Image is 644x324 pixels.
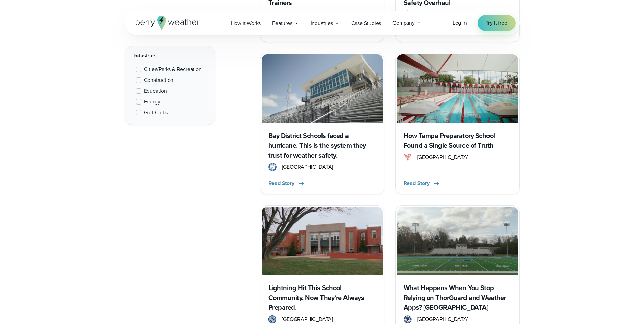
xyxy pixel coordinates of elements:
span: Industries [311,19,333,27]
span: Energy [144,98,160,106]
button: Read Story [268,179,305,187]
span: [GEOGRAPHIC_DATA] [282,315,333,323]
img: Paramus High School [397,207,518,275]
h3: Lightning Hit This School Community. Now They’re Always Prepared. [268,283,376,313]
span: Case Studies [351,19,381,27]
a: Tampa preparatory school How Tampa Preparatory School Found a Single Source of Truth Tampa Prep l... [395,53,520,194]
img: Bay District Schools Logo [268,163,277,171]
span: [GEOGRAPHIC_DATA] [417,153,469,161]
span: Education [144,87,167,95]
span: Read Story [268,179,294,187]
span: How it Works [231,19,261,27]
img: Tampa Prep logo [404,153,412,161]
img: West Orange High School [262,207,383,275]
span: Log in [453,19,467,27]
div: Industries [133,52,207,60]
img: Paramus high school [404,315,412,323]
a: Try it free [478,15,516,31]
span: Company [392,19,415,27]
h3: What Happens When You Stop Relying on ThorGuard and Weather Apps? [GEOGRAPHIC_DATA] [404,283,511,313]
button: Read Story [404,179,440,187]
img: West Orange High School [268,315,277,323]
span: Features [272,19,292,27]
a: Log in [453,19,467,27]
h3: Bay District Schools faced a hurricane. This is the system they trust for weather safety. [268,131,376,160]
a: How it Works [225,16,267,30]
span: Try it free [486,19,507,27]
a: Case Studies [345,16,387,30]
span: Construction [144,76,174,84]
span: [GEOGRAPHIC_DATA] [282,163,333,171]
span: Cities/Parks & Recreation [144,65,202,73]
span: Golf Clubs [144,109,168,117]
span: Read Story [404,179,430,187]
a: Bay District Schools faced a hurricane. This is the system they trust for weather safety. Bay Dis... [260,53,384,194]
h3: How Tampa Preparatory School Found a Single Source of Truth [404,131,511,151]
span: [GEOGRAPHIC_DATA] [417,315,469,323]
img: Tampa preparatory school [397,54,518,122]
